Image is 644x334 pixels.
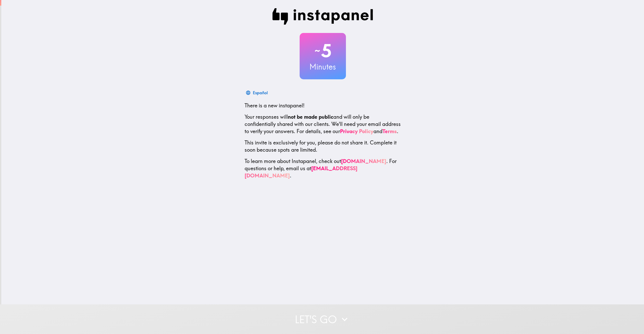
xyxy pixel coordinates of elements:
h2: 5 [300,40,346,61]
a: [DOMAIN_NAME] [341,158,386,164]
p: To learn more about Instapanel, check out . For questions or help, email us at . [245,158,401,179]
p: Your responses will and will only be confidentially shared with our clients. We'll need your emai... [245,113,401,135]
div: Español [253,89,268,96]
p: This invite is exclusively for you, please do not share it. Complete it soon because spots are li... [245,139,401,153]
b: not be made public [288,114,333,120]
a: Privacy Policy [340,128,373,134]
h3: Minutes [300,61,346,72]
button: Español [245,88,270,98]
span: ~ [314,43,321,58]
a: Terms [382,128,397,134]
img: Instapanel [272,8,373,25]
span: There is a new instapanel! [245,102,305,109]
a: [EMAIL_ADDRESS][DOMAIN_NAME] [245,165,357,179]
